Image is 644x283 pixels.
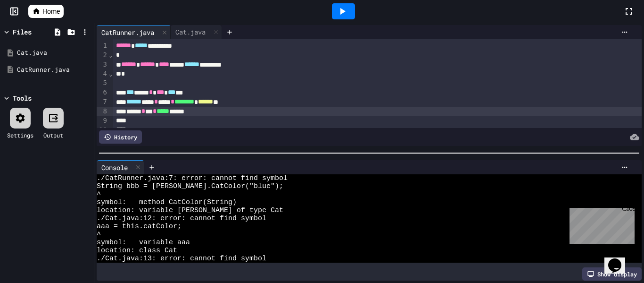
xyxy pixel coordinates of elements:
div: CatRunner.java [97,25,171,39]
div: 5 [97,78,108,88]
div: 6 [97,88,108,97]
div: 7 [97,97,108,107]
div: Cat.java [171,25,222,39]
iframe: chat widget [604,245,635,274]
div: Show display [582,267,642,281]
div: 9 [97,116,108,126]
span: location: variable [PERSON_NAME] of type Cat [97,206,283,214]
div: 8 [97,107,108,116]
div: Console [97,160,144,174]
span: ./Cat.java:13: error: cannot find symbol [97,255,266,263]
a: Home [28,5,64,18]
iframe: chat widget [566,204,635,244]
div: Cat.java [171,27,210,37]
span: Fold line [108,51,113,59]
div: Settings [7,131,33,139]
div: 1 [97,41,108,51]
div: CatRunner.java [17,65,91,75]
div: 4 [97,69,108,79]
div: Cat.java [17,48,91,58]
div: 2 [97,51,108,60]
span: Home [42,7,60,16]
span: ./CatRunner.java:7: error: cannot find symbol [97,174,288,182]
span: ^ [97,190,101,198]
span: String bbb = [PERSON_NAME].CatColor("blue"); [97,182,283,190]
div: 3 [97,60,108,69]
span: location: class Cat [97,247,177,255]
div: Output [43,131,63,139]
div: Console [97,163,132,172]
span: symbol: variable aaa [97,239,190,247]
span: aaa = this.catColor; [97,223,182,231]
span: ^ [97,231,101,239]
span: Fold line [108,70,113,77]
div: Chat with us now!Close [4,4,65,60]
div: CatRunner.java [97,27,159,37]
span: symbol: method CatColor(String) [97,198,237,206]
div: Tools [13,93,32,103]
span: ./Cat.java:12: error: cannot find symbol [97,214,266,223]
div: Files [13,27,32,37]
div: 10 [97,126,108,135]
div: History [99,130,142,144]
